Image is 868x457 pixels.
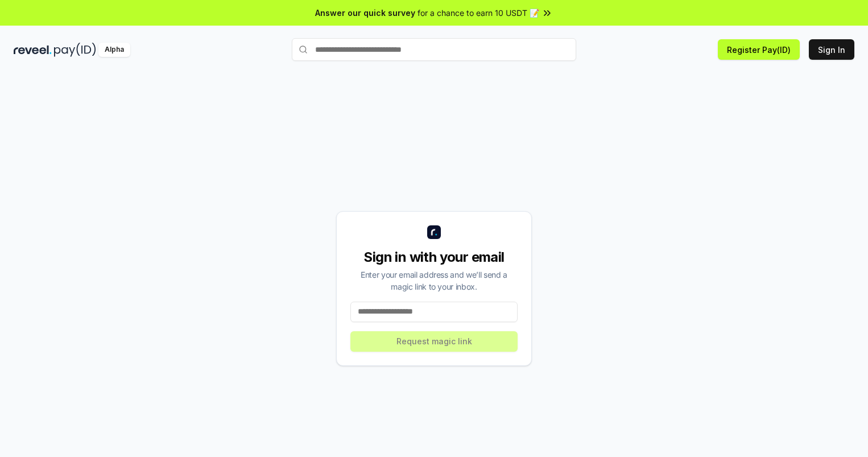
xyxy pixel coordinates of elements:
div: Sign in with your email [350,248,518,266]
img: pay_id [54,43,96,57]
img: logo_small [427,225,441,239]
img: reveel_dark [14,43,52,57]
span: Answer our quick survey [315,7,415,19]
div: Enter your email address and we’ll send a magic link to your inbox. [350,269,518,293]
div: Alpha [98,43,130,57]
button: Sign In [809,39,854,60]
span: for a chance to earn 10 USDT 📝 [418,7,539,19]
button: Register Pay(ID) [718,39,800,60]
